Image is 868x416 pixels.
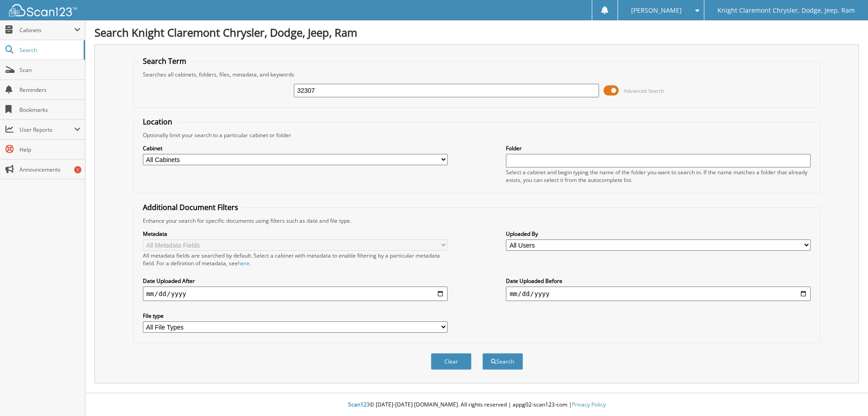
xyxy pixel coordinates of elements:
[138,56,191,66] legend: Search Term
[19,106,80,114] span: Bookmarks
[19,126,74,134] span: User Reports
[143,230,448,238] label: Metadata
[19,26,74,34] span: Cabinets
[238,259,250,267] a: here
[19,66,80,74] span: Scan
[717,8,855,13] span: Knight Claremont Chrysler, Dodge, Jeep, Ram
[138,217,816,225] div: Enhance your search for specific documents using filters such as date and file type.
[506,168,811,184] div: Select a cabinet and begin typing the name of the folder you want to search in. If the name match...
[506,144,811,152] label: Folder
[572,401,606,408] a: Privacy Policy
[624,87,664,94] span: Advanced Search
[143,252,448,267] div: All metadata fields are searched by default. Select a cabinet with metadata to enable filtering b...
[138,71,816,78] div: Searches all cabinets, folders, files, metadata, and keywords
[74,166,81,173] div: 1
[19,146,80,153] span: Help
[19,86,80,94] span: Reminders
[138,117,177,127] legend: Location
[143,144,448,152] label: Cabinet
[85,394,868,416] div: © [DATE]-[DATE] [DOMAIN_NAME]. All rights reserved | appg02-scan123-com |
[482,353,523,370] button: Search
[138,202,243,212] legend: Additional Document Filters
[9,4,77,16] img: scan123-logo-white.svg
[19,46,79,54] span: Search
[143,312,448,320] label: File type
[506,277,811,285] label: Date Uploaded Before
[506,230,811,238] label: Uploaded By
[431,353,472,370] button: Clear
[138,131,816,139] div: Optionally limit your search to a particular cabinet or folder
[94,25,859,40] h1: Search Knight Claremont Chrysler, Dodge, Jeep, Ram
[19,166,80,173] span: Announcements
[143,277,448,285] label: Date Uploaded After
[348,401,370,408] span: Scan123
[631,8,682,13] span: [PERSON_NAME]
[506,287,811,301] input: end
[143,287,448,301] input: start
